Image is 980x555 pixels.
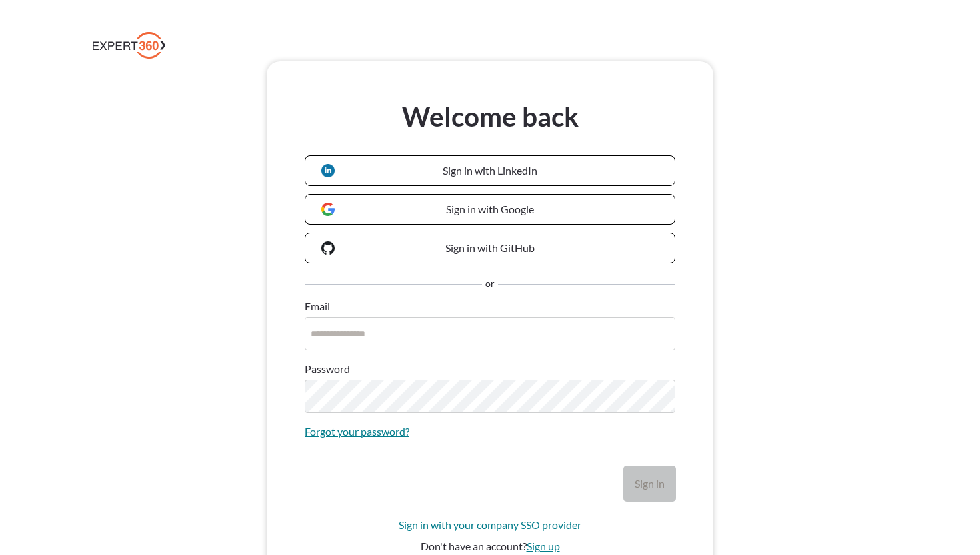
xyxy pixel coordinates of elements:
[93,32,165,59] img: Expert 360 Logo
[527,540,560,552] a: Sign up
[399,517,581,533] a: Sign in with your company SSO provider
[305,194,675,225] a: Sign in with Google
[446,203,534,215] span: Sign in with Google
[443,164,537,177] span: Sign in with LinkedIn
[635,477,665,490] span: Sign in
[321,203,335,216] img: Google logo
[305,361,350,377] label: Password
[305,155,675,186] a: Sign in with LinkedIn
[305,424,409,440] a: Forgot your password?
[485,277,495,293] span: or
[305,298,330,314] label: Email
[421,540,527,552] span: Don't have an account?
[321,164,335,177] img: LinkedIn logo
[445,241,535,254] span: Sign in with GitHub
[624,466,675,501] button: Sign in
[305,284,482,286] hr: Separator
[305,233,675,263] a: Sign in with GitHub
[305,99,675,134] h3: Welcome back
[498,284,675,286] hr: Separator
[321,241,335,255] img: GitHub logo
